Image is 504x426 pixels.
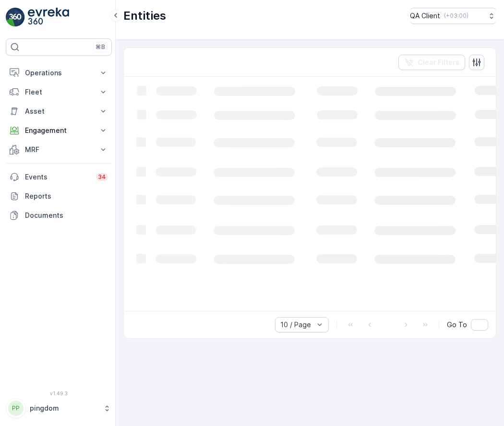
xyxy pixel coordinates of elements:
p: QA Client [410,11,440,21]
span: Go To [447,320,467,330]
p: 34 [98,173,106,181]
a: Events34 [6,167,112,187]
img: logo_light-DOdMpM7g.png [28,8,69,27]
p: ⌘B [96,43,105,51]
a: Documents [6,206,112,225]
p: Fleet [25,87,93,97]
p: Documents [25,211,108,220]
p: Events [25,172,90,182]
button: Fleet [6,83,112,102]
p: Reports [25,191,108,201]
p: Engagement [25,126,93,135]
button: PPpingdom [6,398,112,418]
p: Asset [25,106,93,116]
img: logo [6,8,25,27]
p: Clear Filters [418,58,459,67]
a: Reports [6,187,112,206]
p: ( +03:00 ) [444,12,468,20]
button: Clear Filters [398,55,465,70]
div: PP [8,401,24,416]
span: v 1.49.3 [6,390,112,396]
p: MRF [25,145,93,154]
button: MRF [6,140,112,159]
p: Entities [123,8,166,24]
button: Engagement [6,121,112,140]
p: Operations [25,68,93,78]
p: pingdom [30,403,98,413]
button: Operations [6,63,112,83]
button: QA Client(+03:00) [410,8,496,24]
button: Asset [6,102,112,121]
